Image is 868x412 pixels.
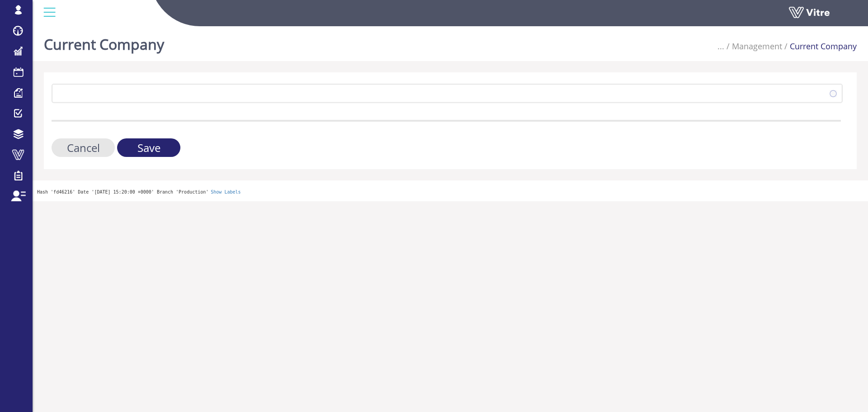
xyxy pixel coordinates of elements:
span: select [825,85,841,101]
h1: Current Company [44,23,164,61]
li: Management [724,41,782,52]
span: Hash 'fd46216' Date '[DATE] 15:20:00 +0000' Branch 'Production' [37,189,208,194]
input: Cancel [52,138,115,157]
a: Show Labels [211,189,241,194]
span: ... [717,41,724,52]
input: Save [117,138,180,157]
li: Current Company [782,41,857,52]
